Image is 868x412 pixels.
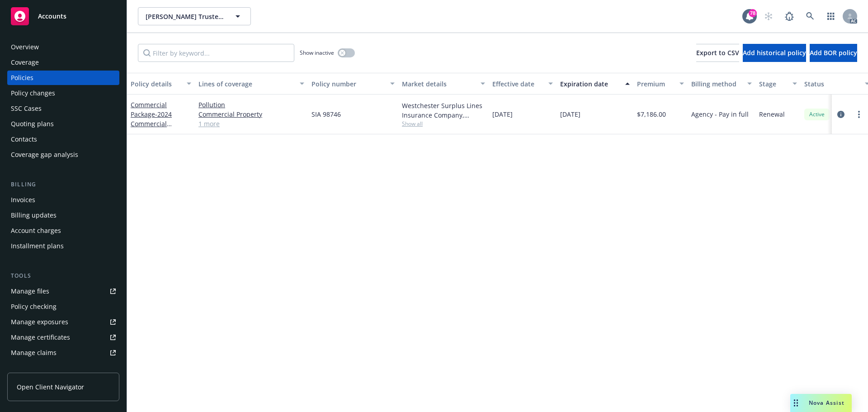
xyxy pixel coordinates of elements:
[11,40,39,54] div: Overview
[38,13,66,20] span: Accounts
[11,117,54,131] div: Quoting plans
[7,223,119,238] a: Account charges
[7,101,119,116] a: SSC Cases
[691,79,742,89] div: Billing method
[11,346,57,360] div: Manage claims
[759,109,785,119] span: Renewal
[7,71,119,85] a: Policies
[11,193,35,207] div: Invoices
[11,132,37,147] div: Contacts
[11,147,78,162] div: Coverage gap analysis
[7,55,119,70] a: Coverage
[557,73,633,95] button: Expiration date
[854,109,864,120] a: more
[804,79,859,89] div: Status
[7,117,119,131] a: Quoting plans
[7,315,119,329] a: Manage exposures
[637,109,666,119] span: $7,186.00
[808,110,826,118] span: Active
[7,271,119,280] div: Tools
[198,119,304,128] a: 1 more
[300,49,334,57] span: Show inactive
[809,399,844,407] span: Nova Assist
[755,73,801,95] button: Stage
[810,44,857,62] button: Add BOR policy
[398,73,489,95] button: Market details
[835,109,846,120] a: circleInformation
[11,284,49,298] div: Manage files
[759,79,787,89] div: Stage
[801,7,819,25] a: Search
[198,100,304,109] a: Pollution
[7,239,119,253] a: Installment plans
[146,12,224,21] span: [PERSON_NAME] Trustee of the [PERSON_NAME] 1990 Survivors Trust and The [PERSON_NAME] 1990 Exempt...
[696,44,739,62] button: Export to CSV
[138,7,251,25] button: [PERSON_NAME] Trustee of the [PERSON_NAME] 1990 Survivors Trust and The [PERSON_NAME] 1990 Exempt...
[7,284,119,298] a: Manage files
[402,120,485,128] span: Show all
[489,73,557,95] button: Effective date
[7,86,119,100] a: Policy changes
[7,346,119,360] a: Manage claims
[7,147,119,162] a: Coverage gap analysis
[11,239,64,253] div: Installment plans
[688,73,755,95] button: Billing method
[7,4,119,29] a: Accounts
[780,7,798,25] a: Report a Bug
[822,7,840,25] a: Switch app
[11,315,68,329] div: Manage exposures
[127,73,195,95] button: Policy details
[131,79,181,89] div: Policy details
[311,79,385,89] div: Policy number
[195,73,308,95] button: Lines of coverage
[790,394,802,412] div: Drag to move
[402,79,475,89] div: Market details
[131,110,172,137] span: - 2024 Commercial Package
[560,79,620,89] div: Expiration date
[17,382,84,392] span: Open Client Navigator
[198,79,294,89] div: Lines of coverage
[7,180,119,189] div: Billing
[7,40,119,54] a: Overview
[7,361,119,375] a: Manage BORs
[11,361,53,375] div: Manage BORs
[7,193,119,207] a: Invoices
[749,9,757,17] div: 78
[7,208,119,223] a: Billing updates
[11,208,57,223] div: Billing updates
[696,48,739,57] span: Export to CSV
[11,223,61,238] div: Account charges
[138,44,294,62] input: Filter by keyword...
[492,109,513,119] span: [DATE]
[11,86,55,100] div: Policy changes
[311,109,341,119] span: SIA 98746
[11,330,70,345] div: Manage certificates
[402,101,485,120] div: Westchester Surplus Lines Insurance Company, Chubb Group, Amwins
[7,330,119,345] a: Manage certificates
[691,109,749,119] span: Agency - Pay in full
[810,48,857,57] span: Add BOR policy
[11,299,57,314] div: Policy checking
[743,48,806,57] span: Add historical policy
[11,71,33,85] div: Policies
[7,299,119,314] a: Policy checking
[743,44,806,62] button: Add historical policy
[131,100,172,137] a: Commercial Package
[790,394,852,412] button: Nova Assist
[637,79,674,89] div: Premium
[7,132,119,147] a: Contacts
[11,101,42,116] div: SSC Cases
[633,73,688,95] button: Premium
[759,7,778,25] a: Start snowing
[560,109,580,119] span: [DATE]
[308,73,398,95] button: Policy number
[492,79,543,89] div: Effective date
[198,109,304,119] a: Commercial Property
[11,55,39,70] div: Coverage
